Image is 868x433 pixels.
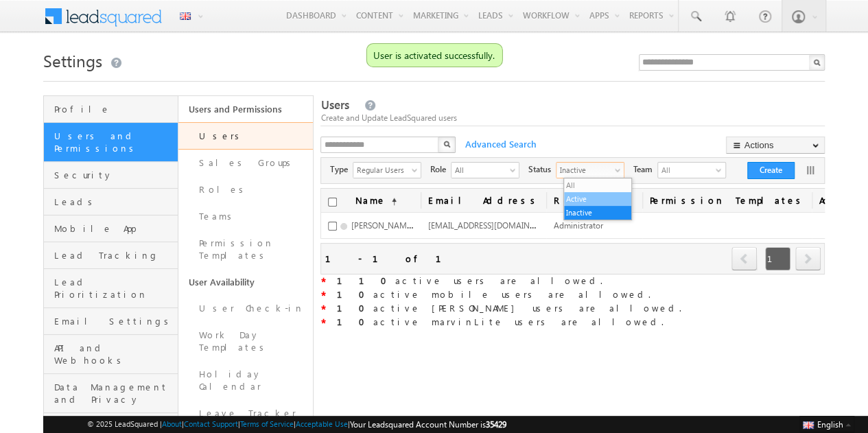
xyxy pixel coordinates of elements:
[325,250,457,266] div: 1 - 1 of 1
[546,189,642,212] a: Role
[556,163,613,176] span: Inactive
[320,97,349,113] span: Users
[178,269,313,295] a: User Availability
[87,418,506,431] span: © 2025 LeadSquared | | | | |
[44,162,178,189] a: Security
[329,163,353,176] span: Type
[615,166,626,174] span: select
[336,274,602,286] span: active users are allowed.
[43,49,102,71] span: Settings
[44,189,178,215] a: Leads
[54,103,174,115] span: Profile
[350,419,506,430] span: Your Leadsquared Account Number is
[178,203,313,230] a: Teams
[726,137,825,154] button: Actions
[178,400,313,427] a: Leave Tracker
[731,248,758,270] a: prev
[451,163,508,176] span: All
[731,247,757,270] span: prev
[373,51,495,60] div: User is activated successfully.
[458,138,540,150] span: Advanced Search
[44,269,178,308] a: Lead Prioritization
[336,302,373,314] strong: 10
[44,96,178,123] a: Profile
[178,230,313,269] a: Permission Templates
[421,189,546,212] a: Email Address
[320,112,824,124] div: Create and Update LeadSquared users
[564,178,631,192] li: All
[642,189,812,212] span: Permission Templates
[54,196,174,208] span: Leads
[54,249,174,261] span: Lead Tracking
[336,316,373,327] strong: 10
[54,222,174,235] span: Mobile App
[351,219,428,231] span: [PERSON_NAME] sgp
[44,335,178,374] a: API and Webhooks
[178,322,313,361] a: Work Day Templates
[178,150,313,176] a: Sales Groups
[553,220,602,231] span: Administrator
[765,247,790,270] span: 1
[443,141,450,148] img: Search
[54,342,174,366] span: API and Webhooks
[54,169,174,181] span: Security
[799,416,854,432] button: English
[184,419,238,428] a: Contact Support
[348,189,403,212] a: Name
[44,242,178,269] a: Lead Tracking
[178,122,313,150] a: Users
[412,166,423,174] span: select
[795,248,821,270] a: next
[427,219,559,231] span: [EMAIL_ADDRESS][DOMAIN_NAME]
[353,163,410,176] span: Regular Users
[44,308,178,335] a: Email Settings
[430,163,451,176] span: Role
[510,166,521,174] span: select
[162,419,182,428] a: About
[240,419,294,428] a: Terms of Service
[54,381,174,406] span: Data Management and Privacy
[336,288,650,300] span: active mobile users are allowed.
[386,196,397,207] span: (sorted ascending)
[325,316,663,327] span: active marvinLite users are allowed.
[486,419,506,430] span: 35429
[795,247,821,270] span: next
[178,176,313,203] a: Roles
[178,96,313,122] a: Users and Permissions
[54,276,174,301] span: Lead Prioritization
[564,192,631,206] li: Active
[54,315,174,327] span: Email Settings
[178,361,313,400] a: Holiday Calendar
[633,163,657,176] span: Team
[296,419,348,428] a: Acceptable Use
[325,302,681,314] span: active [PERSON_NAME] users are allowed.
[336,288,373,300] strong: 10
[44,374,178,413] a: Data Management and Privacy
[747,162,795,179] button: Create
[178,295,313,322] a: User Check-in
[817,419,843,430] span: English
[658,163,713,178] span: All
[564,206,631,220] li: Inactive
[528,163,556,176] span: Status
[54,130,174,154] span: Users and Permissions
[336,274,395,286] strong: 110
[44,215,178,242] a: Mobile App
[44,123,178,162] a: Users and Permissions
